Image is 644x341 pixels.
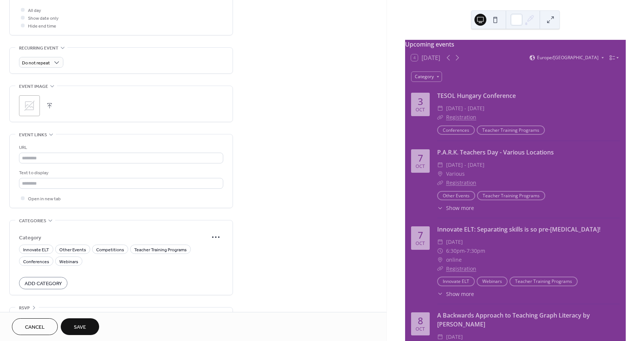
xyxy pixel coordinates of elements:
[59,246,86,254] span: Other Events
[446,238,463,246] span: [DATE]
[437,178,443,187] div: ​
[446,290,474,298] span: Show more
[446,114,476,121] a: Registration
[12,318,58,335] button: Cancel
[437,225,600,233] a: Innovate ELT: Separating skills is so pre-[MEDICAL_DATA]!
[465,246,467,255] span: -
[437,113,443,122] div: ​
[19,44,59,52] span: Recurring event
[446,179,476,186] a: Registration
[74,324,86,331] span: Save
[28,195,61,203] span: Open in new tab
[437,92,516,100] a: TESOL Hungary Conference
[23,246,49,254] span: Innovate ELT
[418,97,423,106] div: 3
[28,7,41,15] span: All day
[437,160,443,169] div: ​
[19,217,46,225] span: Categories
[437,290,443,298] div: ​
[416,164,425,169] div: Oct
[446,104,484,113] span: [DATE] - [DATE]
[19,304,30,312] span: RSVP
[446,265,476,272] a: Registration
[437,246,443,255] div: ​
[437,169,443,178] div: ​
[437,238,443,246] div: ​
[418,153,423,163] div: 7
[446,204,474,212] span: Show more
[437,204,443,212] div: ​
[416,327,425,332] div: Oct
[23,258,49,266] span: Conferences
[437,264,443,273] div: ​
[437,204,474,212] button: ​Show more
[537,55,599,60] span: Europe/[GEOGRAPHIC_DATA]
[418,230,423,240] div: 7
[437,148,554,156] a: P.A.R.K. Teachers Day - Various Locations
[446,169,465,178] span: Various
[416,108,425,112] div: Oct
[405,40,626,49] div: Upcoming events
[28,15,59,22] span: Show date only
[25,324,45,331] span: Cancel
[61,318,99,335] button: Save
[134,246,187,254] span: Teacher Training Programs
[446,160,484,169] span: [DATE] - [DATE]
[10,307,233,323] div: •••
[19,95,40,116] div: ;
[22,59,50,67] span: Do not repeat
[437,104,443,113] div: ​
[437,255,443,264] div: ​
[19,277,67,289] button: Add Category
[437,311,590,328] a: A Backwards Approach to Teaching Graph Literacy by [PERSON_NAME]
[19,131,47,139] span: Event links
[19,169,222,177] div: Text to display
[446,255,462,264] span: online
[446,246,465,255] span: 6:30pm
[19,234,208,242] span: Category
[19,83,48,90] span: Event image
[96,246,124,254] span: Competitions
[416,241,425,246] div: Oct
[25,280,62,288] span: Add Category
[467,246,485,255] span: 7:30pm
[19,144,222,152] div: URL
[437,290,474,298] button: ​Show more
[59,258,78,266] span: Webinars
[418,316,423,325] div: 8
[28,22,56,30] span: Hide end time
